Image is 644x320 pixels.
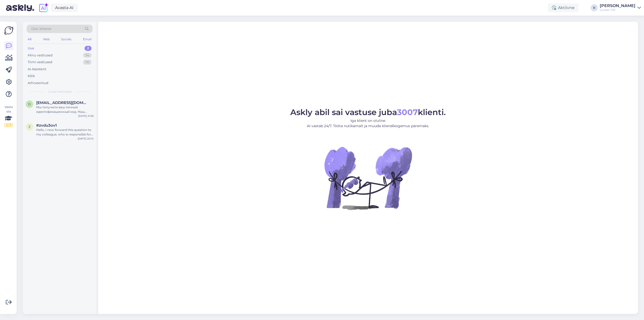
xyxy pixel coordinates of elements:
[4,105,13,127] div: Vaata siia
[28,81,48,86] div: Arhiveeritud
[28,46,34,51] div: Uus
[290,118,446,129] p: Iga klient on oluline. AI vastab 24/7. Tööta nutikamalt ja muuda kliendikogemus paremaks.
[38,3,49,13] img: explore-ai
[4,26,14,35] img: Askly Logo
[28,60,52,65] div: Tiimi vestlused
[28,74,35,79] div: Kõik
[28,67,46,72] div: AI Assistent
[83,60,92,65] div: 14
[48,89,71,94] span: Uued vestlused
[27,36,32,43] div: All
[78,137,94,140] div: [DATE] 20:14
[36,100,89,105] span: Daniilrevlers@gmail.com
[36,105,94,114] div: Мы получили ваш личный идентификационный код. Наш сотрудник проверит статус вашего платежа и дого...
[31,26,51,31] span: Otsi kliente
[290,107,446,117] span: Askly abil sai vastuse juba klienti.
[51,4,78,12] a: Avasta AI
[28,53,53,58] div: Minu vestlused
[83,53,92,58] div: 14
[42,36,51,43] div: Web
[36,128,94,137] div: Hello, I now forward this question to my colleague, who is responsible for this. The reply will b...
[600,8,635,12] div: Luutar OÜ
[4,123,13,127] div: 2 / 3
[591,4,598,11] div: K
[28,102,31,106] span: D
[82,36,93,43] div: Email
[323,133,413,223] img: No Chat active
[60,36,72,43] div: Socials
[28,125,30,129] span: z
[85,46,92,51] div: 2
[78,114,94,118] div: [DATE] 21:56
[36,123,57,128] span: #zvdu3ov1
[600,4,635,8] div: [PERSON_NAME]
[548,3,579,12] div: Aktiivne
[600,4,641,12] a: [PERSON_NAME]Luutar OÜ
[397,107,418,117] b: 3007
